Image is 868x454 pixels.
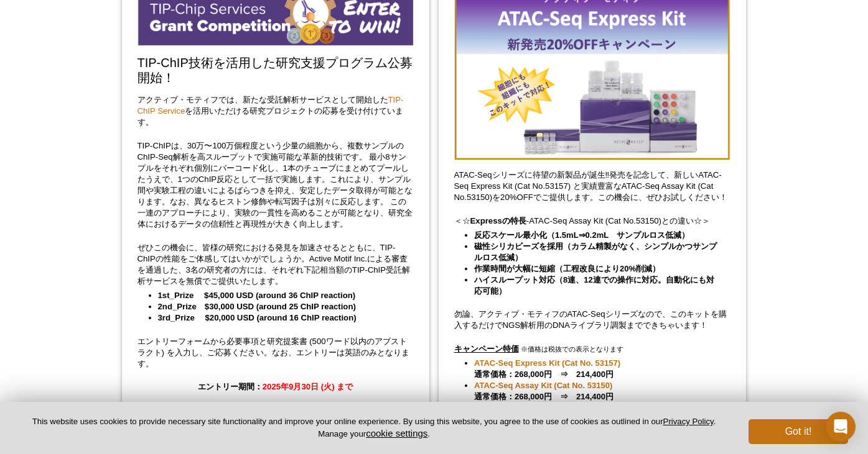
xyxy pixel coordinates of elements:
div: Open Intercom Messenger [826,412,856,442]
p: This website uses cookies to provide necessary site functionality and improve your online experie... [20,416,728,440]
span: ※価格は税抜での表示となります [521,345,623,353]
p: TIP-ChIPは、30万〜100万個程度という少量の細胞から、複数サンプルのChIP-Seq解析を高スループットで実施可能な革新的技術です。 最小8サンプルをそれぞれ個別にバーコード化し、1本... [138,140,414,230]
strong: 1st_Prize $45,000 USD (around 36 ChIP reaction) [158,291,356,300]
a: ATAC-Seq Assay Kit (Cat No. 53150) [474,380,612,391]
h2: TIP-ChIP技術を活用した研究支援プログラム公募開始！ [138,55,414,85]
span: 2025年9月30日 (火) まで [263,382,353,391]
button: cookie settings [366,428,427,438]
strong: 反応スケール最小化（1.5mL⇒0.2mL サンプルロス低減） [474,230,689,240]
strong: 3rd_Prize $20,000 USD (around 16 ChIP reaction) [158,313,357,322]
a: ATAC-Seq Express Kit (Cat No. 53157) [474,358,620,369]
p: ＜☆ -ATAC-Seq Assay Kit (Cat No.53150)との違い☆＞ [454,216,730,227]
strong: 磁性シリカビーズを採用（カラム精製がなく、シンプルかつサンプルロス低減） [474,242,717,262]
strong: エントリー期間： [198,382,353,391]
strong: 2nd_Prize $30,000 USD (around 25 ChIP reaction) [158,302,356,311]
p: 勿論、アクティブ・モティフのATAC-Seqシリーズなので、このキットを購入するだけでNGS解析用のDNAライブラリ調製までできちゃいます！ [454,309,730,331]
button: Got it! [749,419,848,444]
p: エントリーフォームから必要事項と研究提案書 (500ワード以内のアブストラクト) を入力し、ご応募ください。なお、エントリーは英語のみとなります。 [138,336,414,370]
u: キャンペーン特価 [454,344,519,353]
strong: ハイスループット対応（8連、12連での操作に対応。自動化にも対応可能） [474,275,714,296]
strong: 作業時間が大幅に短縮（工程改良により20%削減） [474,264,660,273]
p: アクティブ・モティフでは、新たな受託解析サービスとして開始した を活用いただける研究プロジェクトの応募を受け付けています。 [138,94,414,128]
p: ぜひこの機会に、皆様の研究における発見を加速させるとともに、TIP-ChIPの性能をご体感してはいかがでしょうか。Active Motif Inc.による審査を通過した、3名の研究者の方には、そ... [138,242,414,287]
strong: 通常価格：268,000円 ⇒ 214,400円 [474,381,614,401]
a: Privacy Policy [663,417,714,426]
p: ATAC-Seqシリーズに待望の新製品が誕生‼発売を記念して、新しいATAC-Seq Express Kit (Cat No.53157) と実績豊富なATAC-Seq Assay Kit (C... [454,170,730,203]
strong: 通常価格：268,000円 ⇒ 214,400円 [474,358,620,379]
strong: Expressの特長 [470,216,526,225]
